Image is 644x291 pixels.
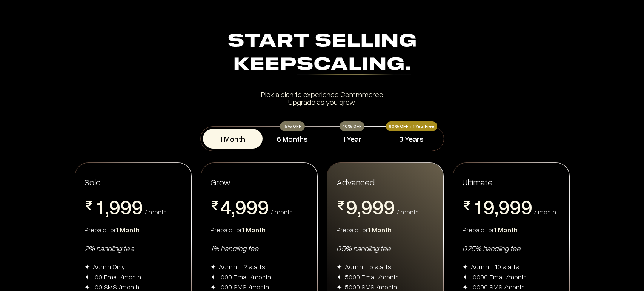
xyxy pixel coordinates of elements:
div: 2% handling fee [85,243,182,253]
span: , [495,196,498,219]
div: Admin + 2 staffs [219,262,265,271]
span: Ultimate [463,176,493,188]
span: 9 [132,196,143,217]
span: 9 [120,196,132,217]
img: img [85,264,90,270]
span: 2 [94,217,105,237]
span: , [105,196,109,219]
div: Prepaid for [463,225,560,234]
img: img [337,264,342,270]
div: 10000 Email /month [471,272,527,281]
span: 9 [258,196,269,217]
div: / month [271,208,293,215]
span: , [231,196,235,219]
img: img [463,285,468,290]
span: Grow [211,176,231,187]
span: Advanced [337,176,375,188]
span: 9 [109,196,120,217]
button: 3 Years [382,129,441,149]
img: img [463,264,468,270]
img: img [337,274,342,280]
div: 60% OFF + 1 Year Free [386,121,437,131]
div: Scaling. [297,56,411,75]
img: img [337,285,342,290]
div: Keep [78,54,567,77]
img: pricing-rupee [211,201,220,210]
span: 9 [483,196,495,217]
img: img [211,274,216,280]
img: img [85,285,90,290]
div: Pick a plan to experience Commmerce Upgrade as you grow. [78,90,567,106]
span: 9 [521,196,532,217]
div: 5000 Email /month [345,272,399,281]
span: 1 [94,196,105,217]
img: pricing-rupee [85,201,94,210]
img: img [85,274,90,280]
span: , [357,196,361,219]
div: Prepaid for [211,225,308,234]
button: 1 Year [322,129,382,149]
div: 1% handling fee [211,243,308,253]
span: 9 [361,196,372,217]
img: img [211,285,216,290]
span: 9 [498,196,510,217]
div: 100 Email /month [93,272,141,281]
div: 15% OFF [280,121,305,131]
span: 9 [246,196,258,217]
div: Admin + 5 staffs [345,262,391,271]
div: Admin + 10 staffs [471,262,519,271]
img: img [211,264,216,270]
span: 9 [346,196,357,217]
span: 9 [510,196,521,217]
img: img [463,274,468,280]
img: pricing-rupee [463,201,472,210]
span: 5 [220,217,231,237]
div: / month [534,208,556,215]
div: / month [144,208,167,215]
div: Prepaid for [85,225,182,234]
div: 40% OFF [340,121,364,131]
span: 9 [372,196,384,217]
span: Solo [85,176,101,187]
span: 1 [472,196,483,217]
span: 9 [235,196,246,217]
span: 4 [220,196,231,217]
div: / month [397,208,419,215]
span: 1 Month [494,225,518,234]
span: 1 Month [368,225,392,234]
button: 6 Months [263,129,322,149]
span: 1 Month [116,225,140,234]
div: Prepaid for [337,225,434,234]
div: 0.5% handling fee [337,243,434,253]
div: Start Selling [78,30,567,77]
div: 0.25% handling fee [463,243,560,253]
span: 9 [384,196,395,217]
span: 1 Month [242,225,266,234]
div: 1000 Email /month [219,272,271,281]
button: 1 Month [203,129,263,149]
img: pricing-rupee [337,201,346,210]
div: Admin Only [93,262,125,271]
span: 2 [472,217,483,237]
